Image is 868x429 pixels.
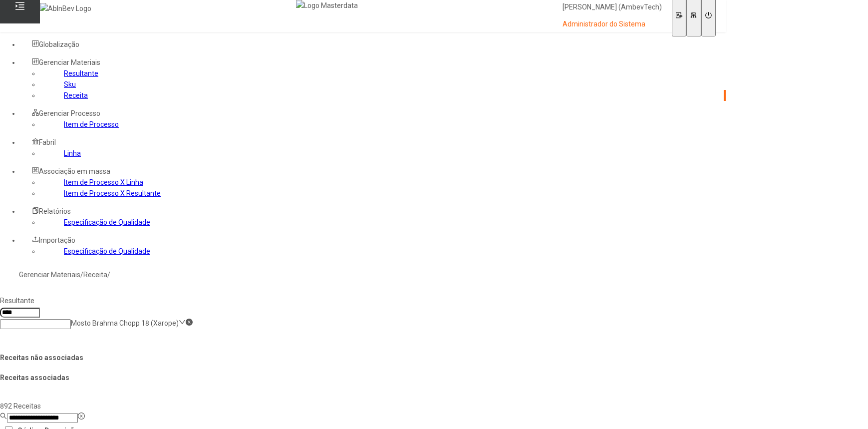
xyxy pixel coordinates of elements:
a: Especificação de Qualidade [64,247,150,255]
a: Item de Processo X Linha [64,178,143,186]
p: [PERSON_NAME] (AmbevTech) [563,2,662,12]
a: Gerenciar Materiais [19,271,80,279]
span: Associação em massa [39,167,110,175]
a: Sku [64,80,76,88]
span: Globalização [39,40,79,48]
nz-breadcrumb-separator: / [107,271,110,279]
nz-select-item: Mosto Brahma Chopp 18 (Xarope) [71,319,179,327]
span: Gerenciar Processo [39,109,100,117]
a: Especificação de Qualidade [64,218,150,226]
span: Gerenciar Materiais [39,58,100,66]
img: AbInBev Logo [40,3,91,14]
a: Item de Processo X Resultante [64,189,161,197]
span: Relatórios [39,207,71,215]
p: Administrador do Sistema [563,19,662,29]
span: Fabril [39,138,56,146]
a: Item de Processo [64,120,119,128]
a: Receita [83,271,107,279]
a: Linha [64,149,81,157]
span: Importação [39,236,75,244]
a: Resultante [64,69,98,77]
nz-breadcrumb-separator: / [80,271,83,279]
a: Receita [64,91,88,99]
